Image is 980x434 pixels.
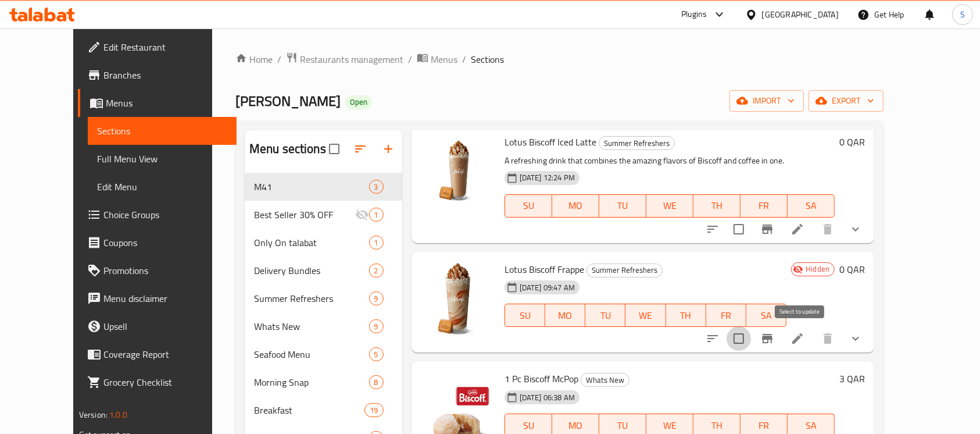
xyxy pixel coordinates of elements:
[515,172,580,183] span: [DATE] 12:24 PM
[599,136,675,150] div: Summer Refreshers
[510,307,541,324] span: SU
[552,194,599,218] button: MO
[751,307,782,324] span: SA
[345,97,372,107] span: Open
[245,312,402,340] div: Whats New9
[245,201,402,229] div: Best Seller 30% OFF1
[699,325,727,353] button: sort-choices
[849,332,863,346] svg: Show Choices
[245,229,402,257] div: Only On talabat1
[364,403,383,417] div: items
[254,180,369,194] span: M41
[245,368,402,396] div: Morning Snap8
[505,194,552,218] button: SU
[346,135,374,163] span: Sort sections
[370,237,383,248] span: 1
[286,52,403,67] a: Restaurants management
[103,319,228,333] span: Upsell
[814,215,842,243] button: delete
[471,52,504,66] span: Sections
[417,52,457,67] a: Menus
[515,282,580,293] span: [DATE] 09:47 AM
[788,194,835,218] button: SA
[103,40,228,54] span: Edit Restaurant
[254,375,369,389] div: Morning Snap
[651,417,689,434] span: WE
[745,197,783,214] span: FR
[681,8,707,22] div: Plugins
[462,52,466,66] li: /
[300,52,403,66] span: Restaurants management
[277,52,281,66] li: /
[745,417,783,434] span: FR
[505,304,545,327] button: SU
[369,375,384,389] div: items
[370,209,383,220] span: 1
[839,371,865,387] h6: 3 QAR
[79,407,108,422] span: Version:
[254,291,369,305] span: Summer Refreshers
[97,180,228,194] span: Edit Menu
[646,194,693,218] button: WE
[753,325,781,353] button: Branch-specific-item
[245,173,402,201] div: M413
[109,407,127,422] span: 1.0.0
[78,284,237,312] a: Menu disclaimer
[550,307,581,324] span: MO
[254,208,355,222] span: Best Seller 30% OFF
[699,215,727,243] button: sort-choices
[235,88,341,114] span: [PERSON_NAME]
[839,134,865,150] h6: 0 QAR
[421,134,495,208] img: Lotus Biscoff Iced Latte
[78,61,237,89] a: Branches
[801,264,834,275] span: Hidden
[369,180,384,194] div: items
[960,8,965,21] span: S
[245,284,402,312] div: Summer Refreshers9
[78,229,237,257] a: Coupons
[78,312,237,340] a: Upsell
[698,197,736,214] span: TH
[557,417,595,434] span: MO
[849,222,863,236] svg: Show Choices
[814,325,842,353] button: delete
[706,304,746,327] button: FR
[254,236,369,250] span: Only On talabat
[515,392,580,403] span: [DATE] 06:38 AM
[510,197,548,214] span: SU
[604,417,642,434] span: TU
[599,194,646,218] button: TU
[254,319,369,333] div: Whats New
[408,52,412,66] li: /
[369,347,384,361] div: items
[587,264,662,277] span: Summer Refreshers
[505,133,596,151] span: Lotus Biscoff Iced Latte
[729,90,804,112] button: import
[78,89,237,117] a: Menus
[365,405,382,416] span: 19
[235,52,273,66] a: Home
[254,403,365,417] span: Breakfast
[103,264,228,278] span: Promotions
[78,201,237,229] a: Choice Groups
[557,197,595,214] span: MO
[711,307,742,324] span: FR
[505,261,584,278] span: Lotus Biscoff Frappe
[581,373,629,387] span: Whats New
[741,194,788,218] button: FR
[842,215,870,243] button: show more
[103,375,228,389] span: Grocery Checklist
[505,154,835,168] p: A refreshing drink that combines the amazing flavors of Biscoff and coffee in one.
[753,215,781,243] button: Branch-specific-item
[369,208,384,222] div: items
[369,319,384,333] div: items
[791,222,804,236] a: Edit menu item
[355,208,369,222] svg: Inactive section
[103,291,228,305] span: Menu disclaimer
[792,417,830,434] span: SA
[651,197,689,214] span: WE
[322,137,346,161] span: Select all sections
